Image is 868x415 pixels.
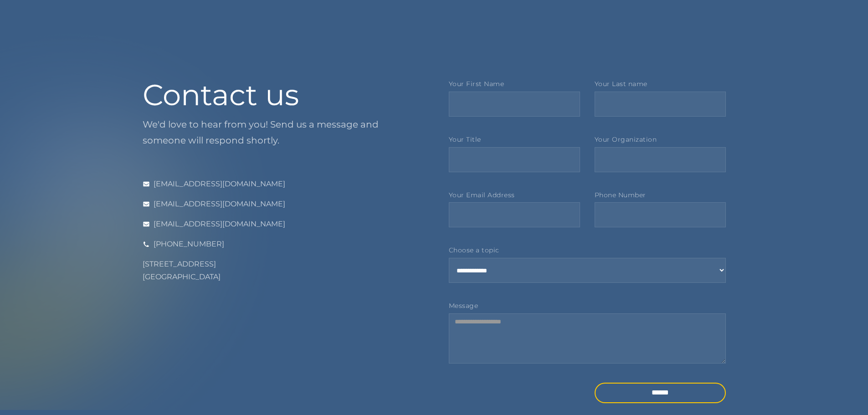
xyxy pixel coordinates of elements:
[143,198,420,210] a: [EMAIL_ADDRESS][DOMAIN_NAME]
[449,302,726,310] label: Message
[595,80,726,88] label: Your Last name
[154,218,285,231] div: [EMAIL_ADDRESS][DOMAIN_NAME]
[595,136,726,143] label: Your Organization
[449,80,580,88] label: Your First Name
[154,198,285,210] div: [EMAIL_ADDRESS][DOMAIN_NAME]
[595,191,726,199] label: Phone Number
[449,191,580,199] label: Your Email Address
[449,136,580,143] label: Your Title
[143,80,420,109] h1: Contact us
[449,80,726,403] form: Contact Form
[143,117,420,149] p: We'd love to hear from you! Send us a message and someone will respond shortly.
[143,178,420,190] a: [EMAIL_ADDRESS][DOMAIN_NAME]
[449,246,726,254] label: Choose a topic
[154,238,224,251] div: [PHONE_NUMBER]
[143,258,420,283] div: [STREET_ADDRESS] [GEOGRAPHIC_DATA]
[143,218,420,231] a: [EMAIL_ADDRESS][DOMAIN_NAME]
[154,178,285,190] div: [EMAIL_ADDRESS][DOMAIN_NAME]
[143,238,420,251] a: [PHONE_NUMBER]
